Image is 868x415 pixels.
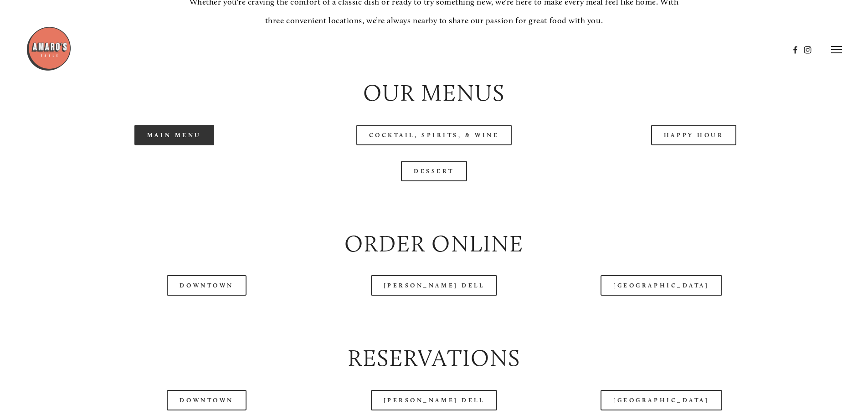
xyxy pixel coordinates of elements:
a: Downtown [167,390,246,410]
a: [PERSON_NAME] Dell [371,275,498,296]
a: [PERSON_NAME] Dell [371,390,498,410]
a: Dessert [401,161,467,181]
a: [GEOGRAPHIC_DATA] [601,275,722,296]
img: Amaro's Table [26,26,72,72]
a: [GEOGRAPHIC_DATA] [601,390,722,410]
a: Happy Hour [651,125,737,145]
a: Main Menu [134,125,214,145]
a: Cocktail, Spirits, & Wine [356,125,512,145]
h2: Order Online [52,228,816,260]
a: Downtown [167,275,246,296]
h2: Reservations [52,342,816,374]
